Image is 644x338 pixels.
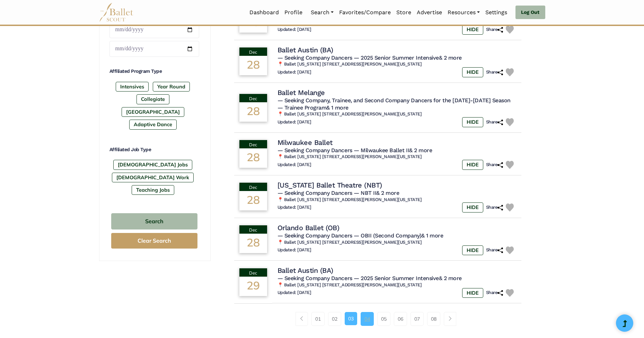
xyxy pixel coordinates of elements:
[239,94,267,102] div: Dec
[277,138,333,147] h4: Milwaukee Ballet
[439,54,462,61] a: & 2 more
[308,5,336,20] a: Search
[111,233,197,249] button: Clear Search
[129,120,177,129] label: Adaptive Dance
[277,69,311,75] h6: Updated: [DATE]
[414,5,445,20] a: Advertise
[132,185,174,195] label: Teaching Jobs
[277,147,352,154] span: — Seeking Company Dancers
[277,205,311,210] h6: Updated: [DATE]
[295,312,460,326] nav: Page navigation example
[486,290,503,296] h6: Share
[277,266,333,275] h4: Ballet Austin (BA)
[239,225,267,234] div: Dec
[277,282,517,288] h6: 📍 Ballet [US_STATE] [STREET_ADDRESS][PERSON_NAME][US_STATE]
[109,146,199,153] h4: Affiliated Job Type
[239,140,267,148] div: Dec
[239,234,267,253] div: 28
[239,102,267,122] div: 28
[462,67,483,77] label: HIDE
[112,173,194,182] label: [DEMOGRAPHIC_DATA] Work
[326,104,348,111] a: & 1 more
[486,69,503,75] h6: Share
[394,312,407,326] a: 06
[277,247,311,253] h6: Updated: [DATE]
[239,268,267,277] div: Dec
[239,47,267,56] div: Dec
[113,160,192,170] label: [DEMOGRAPHIC_DATA] Jobs
[462,202,483,212] label: HIDE
[354,54,462,61] span: — 2025 Senior Summer Intensive
[515,6,545,19] a: Log Out
[277,232,352,239] span: — Seeking Company Dancers
[277,104,349,111] span: — Trainee Program
[239,56,267,75] div: 28
[462,117,483,127] label: HIDE
[421,232,443,239] a: & 1 more
[345,312,357,325] a: 03
[486,247,503,253] h6: Share
[462,25,483,34] label: HIDE
[277,290,311,296] h6: Updated: [DATE]
[486,119,503,125] h6: Share
[277,154,517,160] h6: 📍 Ballet [US_STATE] [STREET_ADDRESS][PERSON_NAME][US_STATE]
[277,275,352,281] span: — Seeking Company Dancers
[445,5,483,20] a: Resources
[122,107,184,117] label: [GEOGRAPHIC_DATA]
[277,61,517,67] h6: 📍 Ballet [US_STATE] [STREET_ADDRESS][PERSON_NAME][US_STATE]
[277,223,339,232] h4: Orlando Ballet (OB)
[486,205,503,210] h6: Share
[277,54,352,61] span: — Seeking Company Dancers
[277,197,517,203] h6: 📍 Ballet [US_STATE] [STREET_ADDRESS][PERSON_NAME][US_STATE]
[354,275,462,281] span: — 2025 Senior Summer Intensive
[411,312,424,326] a: 07
[427,312,440,326] a: 08
[354,190,399,196] span: — NBT II
[328,312,341,326] a: 02
[239,277,267,296] div: 29
[277,45,333,54] h4: Ballet Austin (BA)
[409,147,432,154] a: & 2 more
[277,119,311,125] h6: Updated: [DATE]
[116,82,149,92] label: Intensives
[311,312,325,326] a: 01
[136,94,169,104] label: Collegiate
[486,162,503,168] h6: Share
[109,68,199,75] h4: Affiliated Program Type
[239,183,267,191] div: Dec
[486,27,503,33] h6: Share
[247,5,282,20] a: Dashboard
[239,148,267,168] div: 28
[277,190,352,196] span: — Seeking Company Dancers
[354,147,432,154] span: — Milwaukee Ballet II
[277,162,311,168] h6: Updated: [DATE]
[277,240,517,245] h6: 📍 Ballet [US_STATE] [STREET_ADDRESS][PERSON_NAME][US_STATE]
[462,160,483,170] label: HIDE
[277,27,311,33] h6: Updated: [DATE]
[361,312,374,326] a: 04
[277,181,382,190] h4: [US_STATE] Ballet Theatre (NBT)
[277,88,325,97] h4: Ballet Melange
[462,245,483,255] label: HIDE
[239,191,267,210] div: 28
[336,5,394,20] a: Favorites/Compare
[462,288,483,298] label: HIDE
[483,5,510,20] a: Settings
[111,213,197,229] button: Search
[277,97,511,104] span: — Seeking Company, Trainee, and Second Company Dancers for the [DATE]-[DATE] Season
[439,275,462,281] a: & 2 more
[153,82,190,92] label: Year Round
[376,190,399,196] a: & 2 more
[354,232,443,239] span: — OBII (Second Company)
[377,312,390,326] a: 05
[277,111,517,117] h6: 📍 Ballet [US_STATE] [STREET_ADDRESS][PERSON_NAME][US_STATE]
[282,5,305,20] a: Profile
[394,5,414,20] a: Store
